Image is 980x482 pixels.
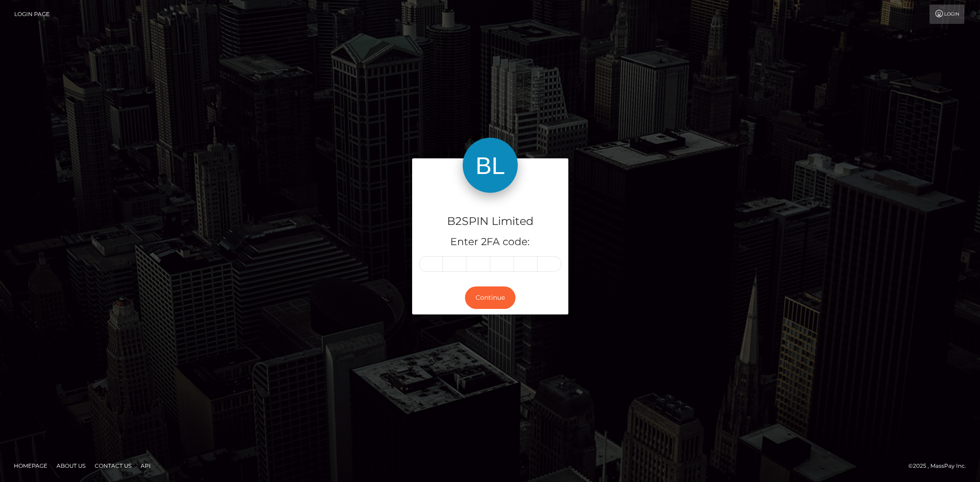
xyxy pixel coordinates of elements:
a: Contact Us [91,459,135,473]
h4: B2SPIN Limited [419,213,561,230]
a: API [137,459,154,473]
img: B2SPIN Limited [463,138,518,193]
a: Homepage [10,459,51,473]
a: Login Page [14,5,50,24]
button: Continue [465,286,515,309]
div: © 2025 , MassPay Inc. [908,461,973,471]
h5: Enter 2FA code: [419,235,561,249]
a: About Us [53,459,89,473]
a: Login [929,5,964,24]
